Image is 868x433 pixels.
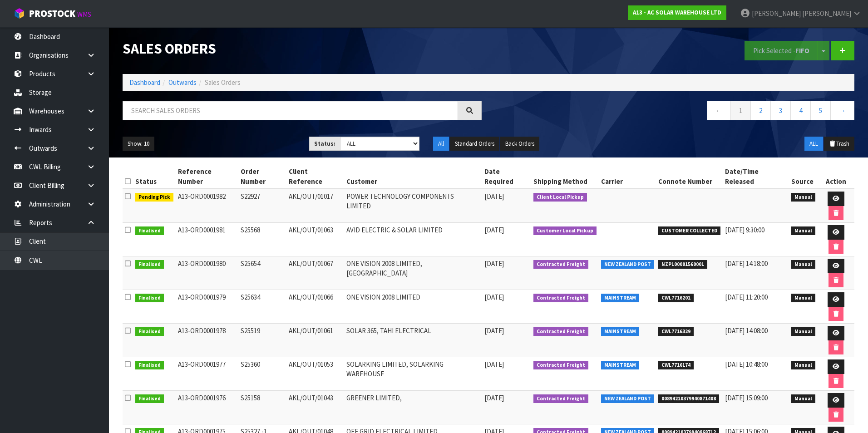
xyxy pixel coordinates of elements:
nav: Page navigation [495,101,854,123]
span: Manual [791,193,815,202]
th: Order Number [238,164,286,189]
button: All [433,137,449,151]
td: A13-ORD0001977 [176,357,238,391]
span: Contracted Freight [533,394,588,403]
a: Outwards [168,78,197,87]
th: Connote Number [656,164,723,189]
span: NZP100001560001 [658,260,707,269]
td: ONE VISION 2008 LIMITED, [GEOGRAPHIC_DATA] [344,256,482,290]
a: A13 - AC SOLAR WAREHOUSE LTD [628,5,726,20]
td: S22927 [238,189,286,223]
button: Pick Selected -FIFO [745,41,818,60]
span: MAINSTREAM [601,294,639,303]
td: A13-ORD0001982 [176,189,238,223]
span: Finalised [135,226,164,236]
a: 3 [770,101,791,120]
button: Show: 10 [123,137,154,151]
td: POWER TECHNOLOGY COMPONENTS LIMITED [344,189,482,223]
span: [DATE] 14:08:00 [725,326,768,335]
th: Date/Time Released [723,164,789,189]
span: Finalised [135,327,164,336]
th: Customer [344,164,482,189]
a: 2 [750,101,771,120]
span: Finalised [135,260,164,269]
h1: Sales Orders [123,41,482,57]
th: Client Reference [286,164,345,189]
span: [DATE] [484,259,504,268]
td: AKL/OUT/01043 [286,391,345,424]
a: 1 [730,101,751,120]
small: WMS [77,10,91,19]
span: [DATE] [484,226,504,234]
td: A13-ORD0001981 [176,223,238,256]
span: [DATE] 11:20:00 [725,293,768,301]
a: 4 [790,101,811,120]
span: MAINSTREAM [601,327,639,336]
span: Manual [791,260,815,269]
span: Manual [791,361,815,370]
td: S25634 [238,290,286,324]
td: S25360 [238,357,286,391]
span: [DATE] [484,394,504,402]
a: → [830,101,854,120]
a: ← [707,101,731,120]
span: Pending Pick [135,193,173,202]
td: AKL/OUT/01063 [286,223,345,256]
span: Manual [791,327,815,336]
span: 00894210379940871408 [658,394,719,403]
td: S25519 [238,324,286,357]
span: [DATE] [484,326,504,335]
strong: Status: [314,140,335,148]
th: Source [789,164,818,189]
th: Shipping Method [531,164,599,189]
img: cube-alt.png [14,8,25,19]
span: Contracted Freight [533,260,588,269]
span: Contracted Freight [533,294,588,303]
span: Client Local Pickup [533,193,587,202]
th: Status [133,164,176,189]
a: 5 [810,101,831,120]
td: AKL/OUT/01067 [286,256,345,290]
th: Action [818,164,854,189]
span: [DATE] [484,192,504,201]
span: Contracted Freight [533,327,588,336]
span: [DATE] [484,293,504,301]
td: A13-ORD0001980 [176,256,238,290]
span: CWL7716174 [658,361,694,370]
th: Date Required [482,164,532,189]
span: [PERSON_NAME] [802,9,851,18]
td: A13-ORD0001979 [176,290,238,324]
button: ALL [804,137,823,151]
span: Manual [791,226,815,236]
span: CWL7716201 [658,294,694,303]
span: Manual [791,394,815,403]
button: Trash [824,137,854,151]
span: [DATE] 14:18:00 [725,259,768,268]
td: A13-ORD0001978 [176,324,238,357]
span: Manual [791,294,815,303]
button: Back Orders [500,137,539,151]
span: Finalised [135,394,164,403]
td: SOLARKING LIMITED, SOLARKING WAREHOUSE [344,357,482,391]
input: Search sales orders [123,101,458,120]
span: Sales Orders [205,78,241,87]
th: Carrier [599,164,656,189]
span: [DATE] 10:48:00 [725,360,768,369]
strong: FIFO [795,46,809,55]
td: AKL/OUT/01017 [286,189,345,223]
span: NEW ZEALAND POST [601,394,654,403]
td: SOLAR 365, TAHI ELECTRICAL [344,324,482,357]
td: S25568 [238,223,286,256]
td: AKL/OUT/01053 [286,357,345,391]
span: Finalised [135,361,164,370]
span: MAINSTREAM [601,361,639,370]
span: [DATE] [484,360,504,369]
td: ONE VISION 2008 LIMITED [344,290,482,324]
span: NEW ZEALAND POST [601,260,654,269]
span: [DATE] 9:30:00 [725,226,764,234]
td: AKL/OUT/01061 [286,324,345,357]
td: S25158 [238,391,286,424]
span: [DATE] 15:09:00 [725,394,768,402]
td: GREENER LIMITED, [344,391,482,424]
strong: A13 - AC SOLAR WAREHOUSE LTD [633,9,721,16]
